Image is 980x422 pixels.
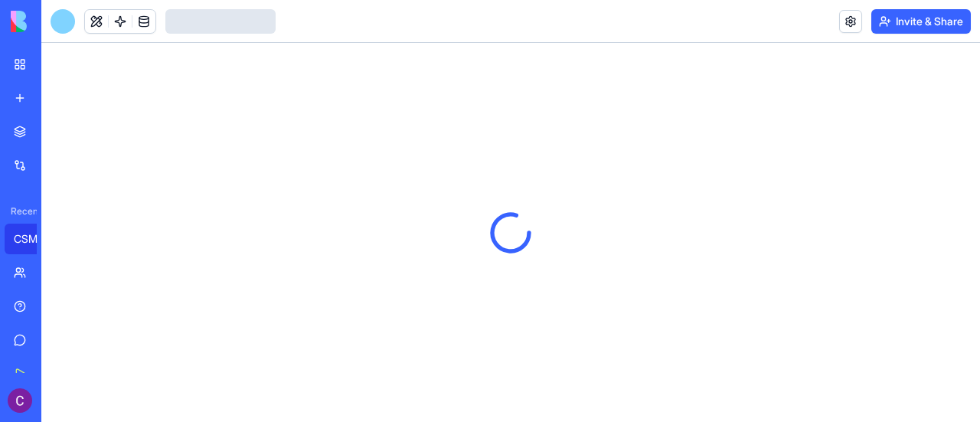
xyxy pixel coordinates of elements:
img: ACg8ocLtDDTTnx2vcUkzOItWZTDJSAn42dewX_lxZFL4MXSavl5oWQ=s96-c [8,388,32,413]
div: CSM Demo Practice Arena [14,231,57,247]
img: logo [11,11,106,32]
span: Recent [5,205,37,218]
a: CSM Demo Practice Arena [5,224,66,254]
button: Invite & Share [871,9,971,34]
